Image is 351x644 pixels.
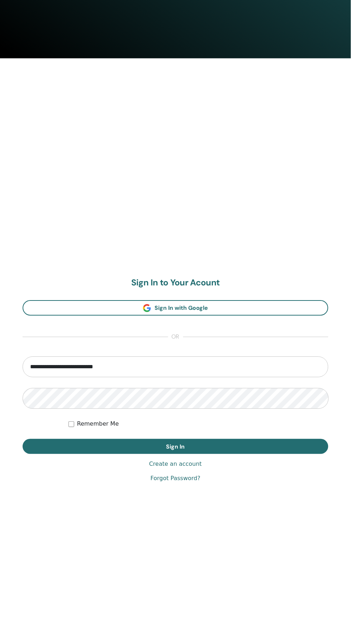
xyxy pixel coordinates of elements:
span: Sign In with Google [155,304,208,312]
button: Sign In [23,439,328,454]
label: Remember Me [77,420,119,428]
a: Create an account [149,460,202,469]
a: Sign In with Google [23,300,328,316]
div: Keep me authenticated indefinitely or until I manually logout [68,420,328,428]
h2: Sign In to Your Acount [23,278,328,288]
span: Sign In [166,443,185,451]
span: or [168,333,183,342]
a: Forgot Password? [151,474,200,483]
